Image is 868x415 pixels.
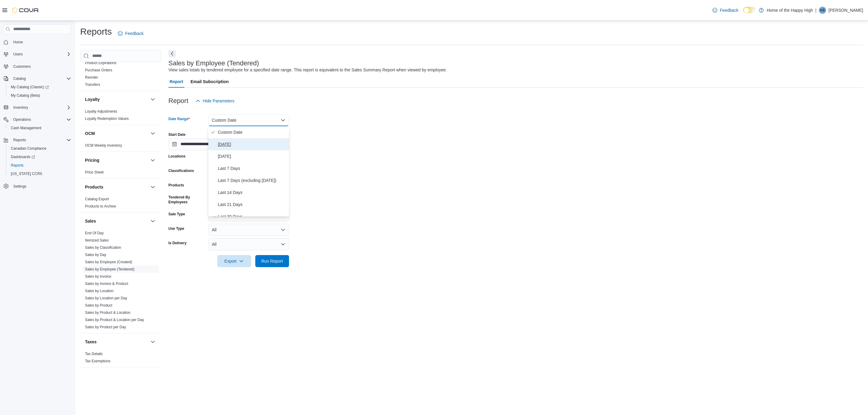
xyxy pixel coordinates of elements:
[168,132,186,137] label: Start Date
[1,38,74,46] button: Home
[1,136,74,144] button: Reports
[11,154,35,159] span: Dashboards
[208,224,289,236] button: All
[168,117,190,121] label: Date Range
[80,142,161,151] div: OCM
[85,109,117,114] span: Loyalty Adjustments
[85,204,116,208] a: Products to Archive
[85,61,116,65] span: Product Expirations
[168,183,184,188] label: Products
[85,170,104,174] a: Price Sheet
[170,76,183,88] span: Report
[85,352,103,356] a: Tax Details
[85,339,148,345] button: Taxes
[218,177,287,184] span: Last 7 Days (excluding [DATE])
[168,168,194,173] label: Classifications
[85,68,112,73] span: Purchase Orders
[4,35,71,206] nav: Complex example
[85,282,128,286] a: Sales by Invoice & Product
[11,171,42,176] span: [US_STATE] CCRS
[208,114,289,126] button: Custom Date
[11,136,28,144] button: Reports
[218,213,287,220] span: Last 30 Days
[85,289,114,293] a: Sales by Location
[13,138,26,142] span: Reports
[168,154,186,159] label: Locations
[85,318,144,322] a: Sales by Product & Location per Day
[819,7,826,14] div: Kyler Brian
[218,189,287,196] span: Last 14 Days
[8,162,26,169] a: Reports
[221,255,247,267] span: Export
[85,339,97,345] h3: Taxes
[85,317,144,322] span: Sales by Product & Location per Day
[85,252,106,257] span: Sales by Day
[8,145,49,152] a: Canadian Compliance
[8,92,42,99] a: My Catalog (Beta)
[85,325,126,329] span: Sales by Product per Day
[85,218,96,224] h3: Sales
[85,245,121,250] a: Sales by Classification
[11,116,71,123] span: Operations
[85,143,122,148] a: OCM Weekly Inventory
[8,170,71,177] span: Washington CCRS
[743,7,756,13] input: Dark Mode
[85,184,148,190] button: Products
[190,76,229,88] span: Email Subscription
[6,144,74,153] button: Canadian Compliance
[85,260,132,264] a: Sales by Employee (Created)
[80,169,161,178] div: Pricing
[85,238,109,242] a: Itemized Sales
[6,91,74,100] button: My Catalog (Beta)
[815,7,816,14] p: |
[85,197,109,201] a: Catalog Export
[85,281,128,286] span: Sales by Invoice & Product
[1,50,74,58] button: Users
[85,296,127,300] a: Sales by Location per Day
[85,117,129,121] a: Loyalty Redemption Values
[218,129,287,136] span: Custom Date
[11,38,71,46] span: Home
[720,7,738,13] span: Feedback
[11,51,71,58] span: Users
[85,68,112,72] a: Purchase Orders
[1,62,74,71] button: Customers
[85,231,104,235] a: End Of Day
[125,30,143,36] span: Feedback
[80,108,161,125] div: Loyalty
[11,136,71,144] span: Reports
[85,96,148,102] button: Loyalty
[85,75,98,80] span: Reorder
[11,93,40,98] span: My Catalog (Beta)
[80,229,161,333] div: Sales
[149,157,156,164] button: Pricing
[11,63,33,70] a: Customers
[85,96,100,102] h3: Loyalty
[80,26,112,38] h1: Reports
[8,83,71,91] span: My Catalog (Classic)
[11,116,33,123] button: Operations
[218,165,287,172] span: Last 7 Days
[11,75,71,82] span: Catalog
[85,130,95,136] h3: OCM
[8,162,71,169] span: Reports
[85,245,121,250] span: Sales by Classification
[85,325,126,329] a: Sales by Product per Day
[80,195,161,212] div: Products
[85,143,122,148] span: OCM Weekly Inventory
[13,76,26,81] span: Catalog
[8,83,51,91] a: My Catalog (Classic)
[1,182,74,190] button: Settings
[168,60,259,67] h3: Sales by Employee (Tendered)
[11,182,71,190] span: Settings
[85,231,104,236] span: End Of Day
[11,39,25,46] a: Home
[8,170,45,177] a: [US_STATE] CCRS
[80,350,161,367] div: Taxes
[255,255,289,267] button: Run Report
[85,116,129,121] span: Loyalty Redemption Values
[767,7,813,14] p: Home of the Happy High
